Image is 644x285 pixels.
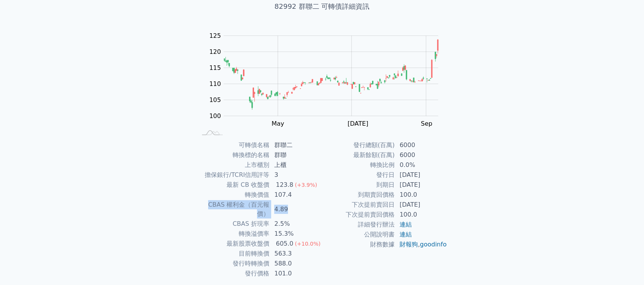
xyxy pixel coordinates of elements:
[322,160,395,170] td: 轉換比例
[209,80,221,87] tspan: 110
[205,32,450,127] g: Chart
[197,239,270,249] td: 最新股票收盤價
[197,200,270,219] td: CBAS 權利金（百元報價）
[197,190,270,200] td: 轉換價值
[395,200,447,210] td: [DATE]
[322,170,395,180] td: 發行日
[270,140,322,150] td: 群聯二
[209,112,221,120] tspan: 100
[322,150,395,160] td: 最新餘額(百萬)
[209,32,221,39] tspan: 125
[270,170,322,180] td: 3
[606,248,644,285] div: 聊天小工具
[395,160,447,170] td: 0.0%
[197,160,270,170] td: 上市櫃別
[322,220,395,230] td: 詳細發行辦法
[395,170,447,180] td: [DATE]
[270,219,322,229] td: 2.5%
[395,180,447,190] td: [DATE]
[272,120,284,127] tspan: May
[421,120,432,127] tspan: Sep
[188,1,456,12] h1: 82992 群聯二 可轉債詳細資訊
[400,231,412,238] a: 連結
[274,180,295,189] div: 123.8
[295,182,317,188] span: (+3.9%)
[606,248,644,285] iframe: Chat Widget
[322,240,395,249] td: 財務數據
[197,229,270,239] td: 轉換溢價率
[270,259,322,269] td: 588.0
[197,269,270,279] td: 發行價格
[395,140,447,150] td: 6000
[197,180,270,190] td: 最新 CB 收盤價
[270,190,322,200] td: 107.4
[274,239,295,248] div: 605.0
[420,241,447,248] a: goodinfo
[270,150,322,160] td: 群聯
[197,140,270,150] td: 可轉債名稱
[295,241,320,247] span: (+10.0%)
[400,221,412,228] a: 連結
[197,170,270,180] td: 擔保銀行/TCRI信用評等
[270,269,322,279] td: 101.0
[322,140,395,150] td: 發行總額(百萬)
[395,190,447,200] td: 100.0
[395,210,447,220] td: 100.0
[395,240,447,249] td: ,
[322,180,395,190] td: 到期日
[197,249,270,259] td: 目前轉換價
[209,48,221,55] tspan: 120
[322,200,395,210] td: 下次提前賣回日
[270,200,322,219] td: 4.89
[270,249,322,259] td: 563.3
[270,229,322,239] td: 15.3%
[322,210,395,220] td: 下次提前賣回價格
[322,230,395,240] td: 公開說明書
[322,190,395,200] td: 到期賣回價格
[395,150,447,160] td: 6000
[197,150,270,160] td: 轉換標的名稱
[348,120,368,127] tspan: [DATE]
[197,259,270,269] td: 發行時轉換價
[209,64,221,71] tspan: 115
[400,241,418,248] a: 財報狗
[270,160,322,170] td: 上櫃
[209,96,221,104] tspan: 105
[197,219,270,229] td: CBAS 折現率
